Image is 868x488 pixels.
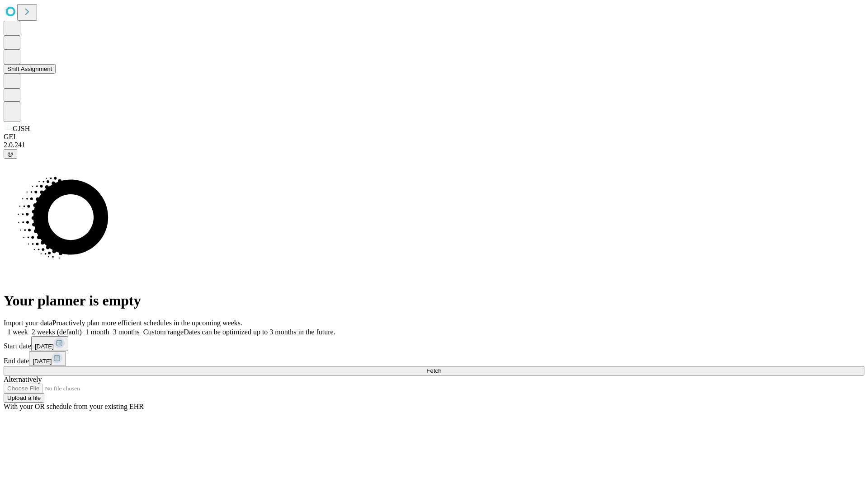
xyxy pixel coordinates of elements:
[4,351,864,366] div: End date
[113,328,140,336] span: 3 months
[4,366,864,375] button: Fetch
[4,375,42,383] span: Alternatively
[85,328,109,336] span: 1 month
[4,133,864,141] div: GEI
[426,367,441,374] span: Fetch
[4,393,44,403] button: Upload a file
[33,358,52,365] span: [DATE]
[4,319,52,327] span: Import your data
[52,319,242,327] span: Proactively plan more efficient schedules in the upcoming weeks.
[7,328,28,336] span: 1 week
[143,328,184,336] span: Custom range
[31,336,68,351] button: [DATE]
[7,150,14,157] span: @
[13,125,30,132] span: GJSH
[4,64,56,74] button: Shift Assignment
[35,343,54,350] span: [DATE]
[4,336,864,351] div: Start date
[184,328,335,336] span: Dates can be optimized up to 3 months in the future.
[4,149,17,159] button: @
[29,351,66,366] button: [DATE]
[4,403,144,410] span: With your OR schedule from your existing EHR
[32,328,82,336] span: 2 weeks (default)
[4,141,864,149] div: 2.0.241
[4,292,864,309] h1: Your planner is empty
